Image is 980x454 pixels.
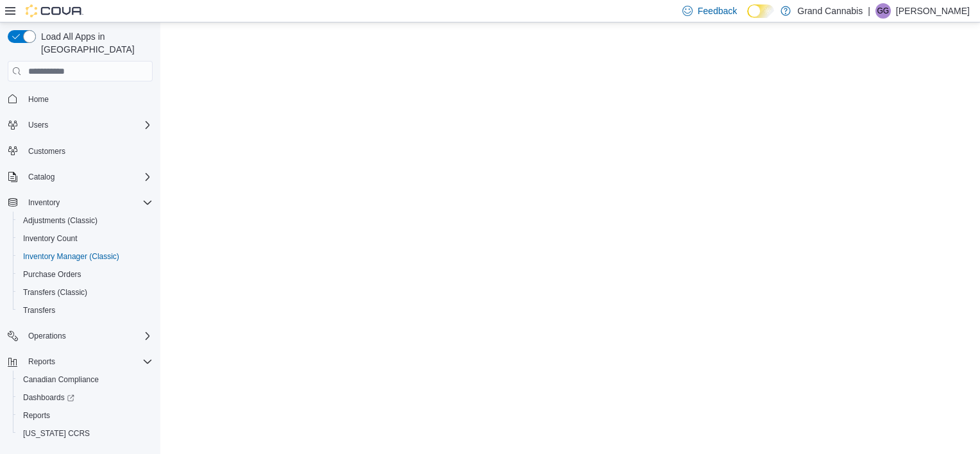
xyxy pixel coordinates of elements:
a: Reports [18,408,55,423]
button: Reports [3,353,158,371]
a: Purchase Orders [18,267,87,282]
a: Transfers (Classic) [18,285,92,300]
p: | [868,3,870,19]
a: Canadian Compliance [18,372,104,387]
span: Catalog [28,172,55,182]
button: Canadian Compliance [13,371,158,389]
span: Home [28,94,49,105]
span: Load All Apps in [GEOGRAPHIC_DATA] [36,30,153,56]
span: Inventory Count [18,231,153,246]
button: Transfers [13,301,158,319]
button: Home [3,89,158,108]
div: Greg Gaudreau [875,3,891,19]
span: Inventory [23,195,153,210]
button: Adjustments (Classic) [13,212,158,230]
span: Inventory Manager (Classic) [18,249,153,264]
button: Operations [23,328,71,344]
button: Inventory Manager (Classic) [13,248,158,265]
span: Canadian Compliance [18,372,153,387]
button: Inventory Count [13,230,158,248]
span: Dark Mode [747,18,748,19]
span: Transfers [18,303,153,318]
button: Inventory [23,195,65,210]
span: [US_STATE] CCRS [23,428,90,439]
a: Home [23,92,54,107]
span: Reports [23,410,50,421]
span: Operations [28,331,66,341]
button: Users [23,117,53,133]
button: Inventory [3,194,158,212]
button: Catalog [3,168,158,186]
a: Transfers [18,303,60,318]
span: Purchase Orders [18,267,153,282]
a: [US_STATE] CCRS [18,426,95,441]
img: Cova [26,4,83,17]
span: Dashboards [23,392,74,403]
span: Purchase Orders [23,269,81,280]
a: Inventory Count [18,231,83,246]
span: Transfers (Classic) [18,285,153,300]
span: Reports [28,357,55,367]
button: Transfers (Classic) [13,283,158,301]
span: Transfers [23,305,55,315]
span: Reports [23,354,153,369]
button: Operations [3,327,158,345]
span: Adjustments (Classic) [18,213,153,228]
span: Catalog [23,169,153,185]
button: Reports [13,407,158,425]
button: [US_STATE] CCRS [13,425,158,442]
span: Inventory Count [23,233,78,244]
button: Users [3,116,158,134]
input: Dark Mode [747,4,774,18]
a: Inventory Manager (Classic) [18,249,124,264]
span: Washington CCRS [18,426,153,441]
span: Dashboards [18,390,153,405]
a: Dashboards [13,389,158,407]
span: Inventory [28,198,60,208]
span: Users [28,120,48,130]
span: GG [877,3,890,19]
a: Dashboards [18,390,80,405]
span: Customers [28,146,65,156]
span: Inventory Manager (Classic) [23,251,119,262]
button: Reports [23,354,60,369]
span: Home [23,90,153,106]
button: Purchase Orders [13,265,158,283]
span: Operations [23,328,153,344]
button: Customers [3,142,158,160]
span: Adjustments (Classic) [23,215,97,226]
span: Customers [23,143,153,159]
span: Canadian Compliance [23,374,99,385]
span: Feedback [698,4,737,17]
button: Catalog [23,169,60,185]
a: Customers [23,144,71,159]
span: Reports [18,408,153,423]
p: Grand Cannabis [797,3,863,19]
span: Users [23,117,153,133]
span: Transfers (Classic) [23,287,87,298]
a: Adjustments (Classic) [18,213,103,228]
p: [PERSON_NAME] [896,3,970,19]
